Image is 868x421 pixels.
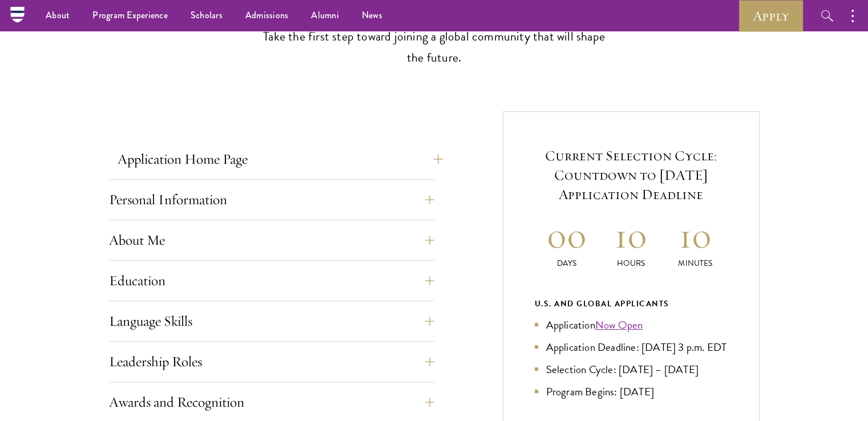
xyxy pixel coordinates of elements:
p: Hours [599,257,663,269]
button: Awards and Recognition [109,388,434,416]
button: About Me [109,226,434,254]
a: Now Open [595,317,643,333]
h2: 10 [663,214,728,257]
button: Application Home Page [118,145,443,173]
li: Program Begins: [DATE] [535,383,728,400]
button: Education [109,267,434,294]
li: Application [535,317,728,333]
h2: 10 [599,214,663,257]
h5: Current Selection Cycle: Countdown to [DATE] Application Deadline [535,146,728,204]
li: Selection Cycle: [DATE] – [DATE] [535,361,728,378]
p: Days [535,257,599,269]
button: Leadership Roles [109,348,434,375]
p: Take the first step toward joining a global community that will shape the future. [257,26,611,68]
button: Language Skills [109,307,434,335]
p: Minutes [663,257,728,269]
div: U.S. and Global Applicants [535,297,728,311]
li: Application Deadline: [DATE] 3 p.m. EDT [535,339,728,355]
button: Personal Information [109,186,434,213]
h2: 00 [535,214,599,257]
